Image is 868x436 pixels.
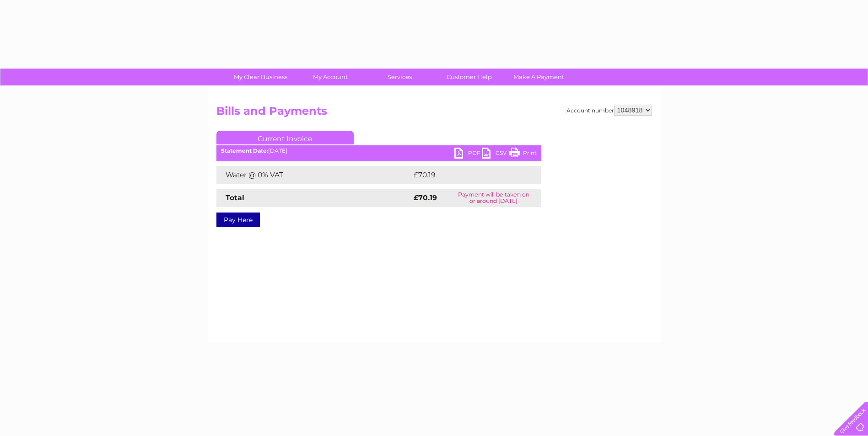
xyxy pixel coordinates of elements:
td: Water @ 0% VAT [216,166,411,184]
a: Current Invoice [216,131,354,144]
td: £70.19 [411,166,522,184]
a: Make A Payment [501,69,577,85]
td: Payment will be taken on or around [DATE] [446,189,541,207]
div: [DATE] [216,148,541,154]
a: PDF [454,148,482,161]
a: Print [509,148,537,161]
a: Services [362,69,437,85]
a: CSV [482,148,509,161]
a: Pay Here [216,213,260,227]
b: Statement Date: [221,147,268,154]
a: My Account [292,69,368,85]
div: Account number [566,105,652,116]
strong: £70.19 [414,193,437,202]
h2: Bills and Payments [216,105,652,122]
a: Customer Help [431,69,507,85]
a: My Clear Business [223,69,298,85]
strong: Total [226,193,244,202]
